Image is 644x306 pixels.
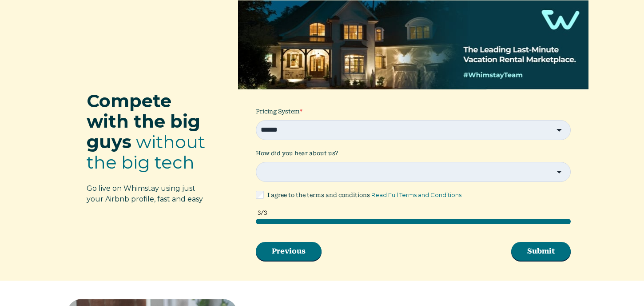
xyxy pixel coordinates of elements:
span: without the big tech [87,131,205,173]
span: Compete with the big guys [87,90,200,153]
div: 3/3 [258,208,571,217]
span: Pricing System [256,108,300,115]
button: Previous [256,242,322,261]
button: Submit [511,242,571,261]
span: How did you hear about us? [256,150,338,157]
span: Go live on Whimstay using just your Airbnb profile, fast and easy [87,184,203,203]
div: page 3 of 3 [256,219,571,224]
form: HubSpot Form [238,0,588,278]
a: Read Full Terms and Conditions [371,191,461,198]
input: I agree to the terms and conditions Read Full Terms and Conditions [256,191,264,199]
span: I agree to the terms and conditions [267,192,370,198]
